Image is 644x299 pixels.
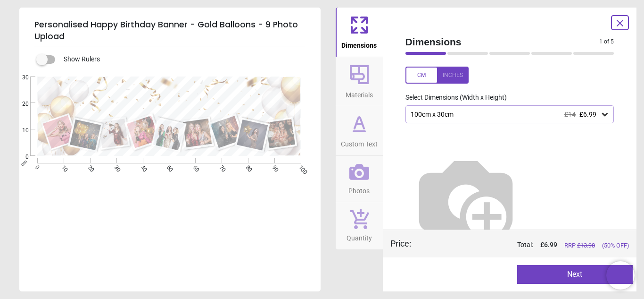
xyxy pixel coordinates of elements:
span: 0 [11,153,29,161]
label: Select Dimensions (Width x Height) [398,93,507,103]
button: Materials [336,57,383,106]
span: £ 13.98 [577,242,595,249]
div: Show Rulers [42,54,321,65]
span: 10 [11,127,29,135]
span: Materials [346,86,373,100]
span: 1 of 5 [599,38,614,46]
span: £6.99 [579,111,596,118]
span: £ [540,240,557,250]
span: Dimensions [405,35,600,49]
h5: Personalised Happy Birthday Banner - Gold Balloons - 9 Photo Upload [34,15,305,46]
span: Photos [348,182,370,196]
span: (50% OFF) [602,241,629,250]
button: Quantity [336,202,383,249]
span: £14 [564,111,576,118]
div: 100cm x 30cm [410,111,601,119]
span: Custom Text [341,135,378,149]
img: Helper for size comparison [405,138,526,259]
button: Custom Text [336,106,383,155]
span: Dimensions [341,36,377,51]
button: Photos [336,156,383,202]
button: Next [517,265,633,284]
span: Quantity [347,229,372,243]
span: 6.99 [544,241,557,248]
div: Price : [390,238,411,249]
span: RRP [564,241,595,250]
button: Dimensions [336,8,383,57]
iframe: Brevo live chat [606,261,635,290]
span: 20 [11,100,29,108]
div: Total: [425,240,629,250]
span: 30 [11,74,29,82]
